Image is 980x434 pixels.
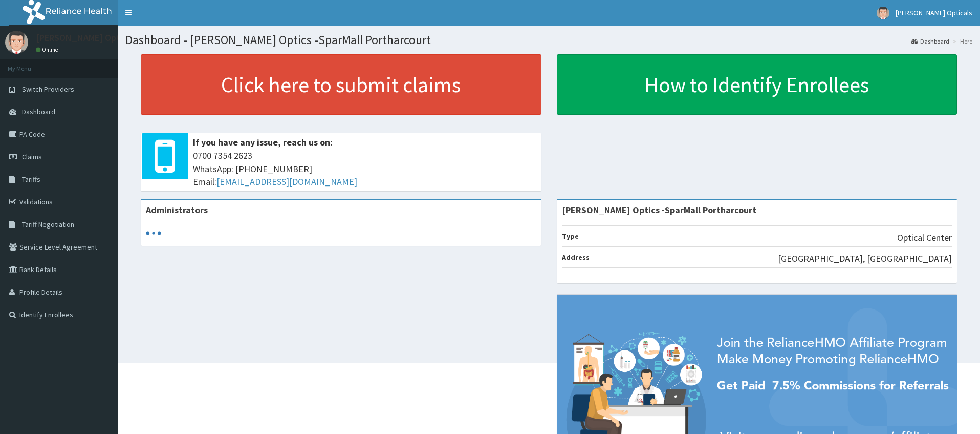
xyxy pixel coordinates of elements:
[193,136,333,148] b: If you have any issue, reach us on:
[778,252,952,265] p: [GEOGRAPHIC_DATA], [GEOGRAPHIC_DATA]
[897,231,952,244] p: Optical Center
[562,253,590,262] b: Address
[5,31,28,54] img: User Image
[146,204,208,216] b: Administrators
[877,7,889,19] img: User Image
[22,85,74,94] span: Switch Providers
[193,149,536,189] span: 0700 7354 2623 WhatsApp: [PHONE_NUMBER] Email:
[911,37,949,46] a: Dashboard
[22,220,74,229] span: Tariff Negotiation
[141,54,541,115] a: Click here to submit claims
[562,232,579,241] b: Type
[216,176,357,188] a: [EMAIL_ADDRESS][DOMAIN_NAME]
[557,54,957,115] a: How to Identify Enrollees
[22,152,42,161] span: Claims
[896,8,972,17] span: [PERSON_NAME] Opticals
[950,37,972,46] li: Here
[562,204,756,216] strong: [PERSON_NAME] Optics -SparMall Portharcourt
[36,46,60,53] a: Online
[125,33,972,47] h1: Dashboard - [PERSON_NAME] Optics -SparMall Portharcourt
[22,107,55,116] span: Dashboard
[22,175,40,184] span: Tariffs
[146,225,161,241] svg: audio-loading
[36,33,138,43] p: [PERSON_NAME] Opticals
